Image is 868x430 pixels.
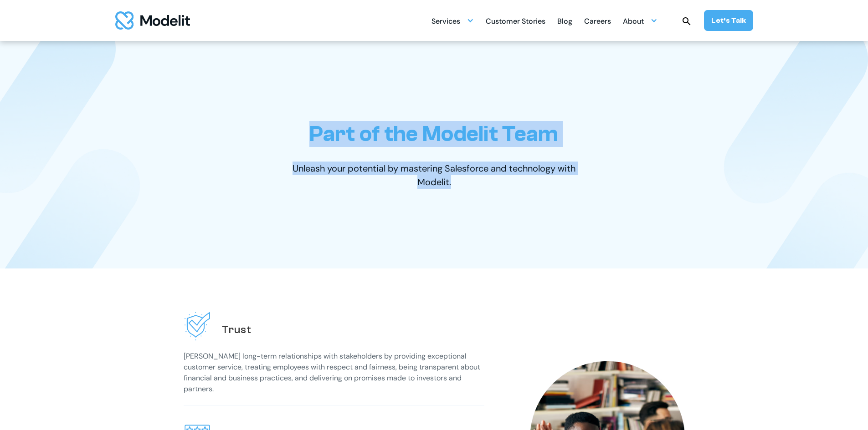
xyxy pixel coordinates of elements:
img: modelit logo [115,11,190,30]
div: Let’s Talk [711,15,746,25]
a: Careers [584,12,611,30]
div: About [623,13,644,31]
div: About [623,12,657,30]
div: Blog [557,13,572,31]
a: Let’s Talk [704,10,753,31]
div: Services [431,12,474,30]
a: Customer Stories [486,12,545,30]
a: Blog [557,12,572,30]
p: Unleash your potential by mastering Salesforce and technology with Modelit. [277,162,591,189]
h2: Trust [222,323,252,337]
h1: Part of the Modelit Team [309,121,558,147]
p: [PERSON_NAME] long-term relationships with stakeholders by providing exceptional customer service... [184,351,484,395]
a: home [115,11,190,30]
div: Services [431,13,460,31]
div: Careers [584,13,611,31]
div: Customer Stories [486,13,545,31]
